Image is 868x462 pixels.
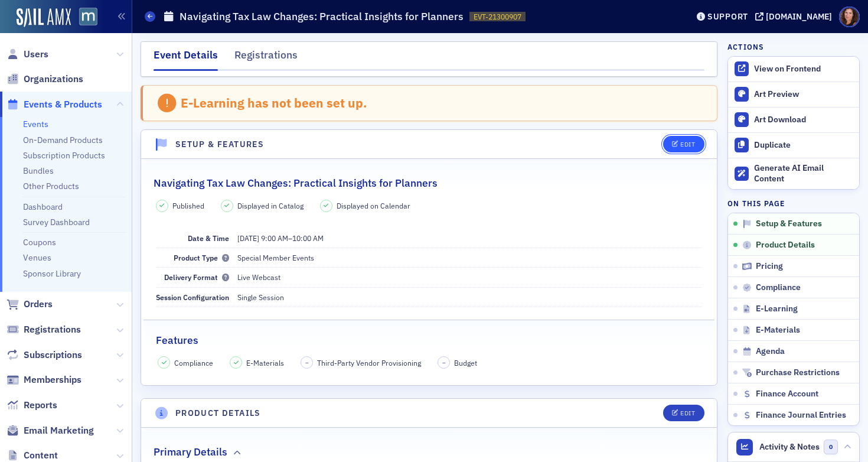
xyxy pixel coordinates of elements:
h1: Navigating Tax Law Changes: Practical Insights for Planners [180,9,464,24]
span: Purchase Restrictions [756,367,840,378]
a: Art Preview [728,82,859,107]
span: Product Details [756,240,815,250]
a: Events [23,119,48,129]
button: [DOMAIN_NAME] [755,12,836,21]
span: Live Webcast [237,272,280,282]
span: Activity & Notes [759,441,820,453]
span: [DATE] [237,233,259,243]
span: E-Materials [756,325,800,336]
span: Organizations [24,73,83,86]
span: – [305,359,309,367]
a: Bundles [23,165,54,176]
a: Venues [23,252,51,263]
h2: Features [156,333,198,348]
span: Date & Time [188,233,229,243]
div: Duplicate [754,140,853,151]
a: Events & Products [6,98,102,111]
div: Generate AI Email Content [754,163,853,184]
a: Reports [6,399,57,412]
h2: Primary Details [154,444,227,460]
a: Email Marketing [6,424,94,437]
span: Registrations [24,323,81,336]
div: E-Learning has not been set up. [181,95,367,110]
span: E-Materials [246,357,284,368]
time: 9:00 AM [261,233,288,243]
span: Published [172,200,204,211]
a: Subscriptions [6,349,82,362]
a: Coupons [23,237,56,248]
a: Organizations [6,73,83,86]
span: Subscriptions [24,349,82,362]
h2: Navigating Tax Law Changes: Practical Insights for Planners [154,175,438,191]
span: Session Configuration [156,292,229,302]
span: Delivery Format [164,272,229,282]
h4: On this page [727,198,860,209]
a: Users [6,48,48,61]
span: Events & Products [24,98,102,111]
button: Edit [663,136,704,152]
div: Support [707,11,748,22]
div: Registrations [234,47,298,69]
button: Duplicate [728,132,859,158]
span: Special Member Events [237,253,314,262]
img: SailAMX [17,8,71,27]
a: Content [6,449,58,462]
time: 10:00 AM [292,233,324,243]
span: Content [24,449,58,462]
img: SailAMX [79,8,97,26]
span: Compliance [174,357,213,368]
span: Agenda [756,346,785,357]
span: E-Learning [756,304,798,314]
h4: Actions [727,41,764,52]
span: Budget [454,357,477,368]
span: Email Marketing [24,424,94,437]
span: Profile [839,6,860,27]
a: Sponsor Library [23,268,81,279]
span: 0 [824,440,838,454]
div: Edit [680,410,695,417]
div: Edit [680,141,695,148]
span: Third-Party Vendor Provisioning [317,357,421,368]
div: Art Preview [754,89,853,100]
span: Compliance [756,282,801,293]
span: Users [24,48,48,61]
span: – [442,359,446,367]
a: On-Demand Products [23,135,103,145]
a: Art Download [728,107,859,132]
button: Edit [663,405,704,421]
div: Art Download [754,115,853,125]
a: Memberships [6,373,81,386]
div: View on Frontend [754,64,853,74]
span: Single Session [237,292,284,302]
h4: Setup & Features [175,138,264,151]
span: Setup & Features [756,219,822,229]
div: [DOMAIN_NAME] [766,11,832,22]
a: Registrations [6,323,81,336]
span: Finance Journal Entries [756,410,846,421]
span: EVT-21300907 [474,12,521,22]
a: View Homepage [71,8,97,28]
span: – [237,233,324,243]
a: View on Frontend [728,57,859,82]
span: Pricing [756,261,783,272]
span: Displayed on Calendar [337,200,410,211]
span: Displayed in Catalog [237,200,304,211]
a: Orders [6,298,53,311]
div: Event Details [154,47,218,71]
span: Product Type [174,253,229,262]
span: Finance Account [756,389,818,399]
span: Orders [24,298,53,311]
span: Reports [24,399,57,412]
a: Dashboard [23,201,63,212]
span: Memberships [24,373,81,386]
a: Subscription Products [23,150,105,161]
button: Generate AI Email Content [728,158,859,190]
a: Other Products [23,181,79,191]
a: Survey Dashboard [23,217,90,227]
h4: Product Details [175,407,261,419]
